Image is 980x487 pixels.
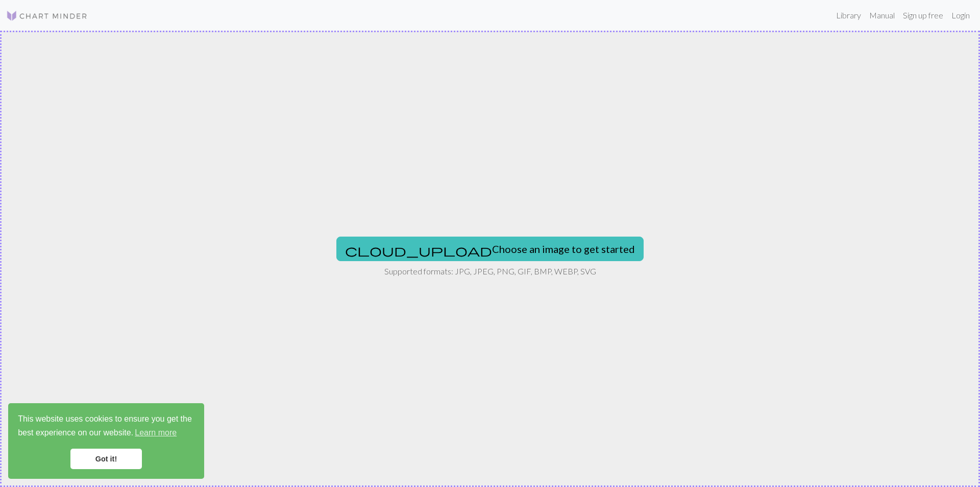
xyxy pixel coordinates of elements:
a: learn more about cookies [133,425,178,440]
div: cookieconsent [8,403,204,479]
a: Sign up free [899,5,947,26]
span: cloud_upload [345,243,492,258]
img: Logo [6,10,88,22]
a: Manual [865,5,899,26]
button: Choose an image to get started [336,237,644,261]
a: dismiss cookie message [70,449,142,469]
p: Supported formats: JPG, JPEG, PNG, GIF, BMP, WEBP, SVG [384,265,596,277]
a: Login [947,5,974,26]
a: Library [832,5,865,26]
span: This website uses cookies to ensure you get the best experience on our website. [18,413,194,440]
